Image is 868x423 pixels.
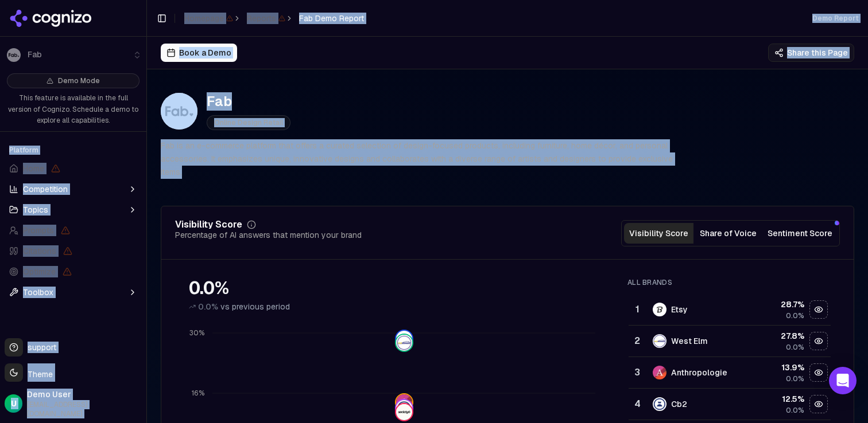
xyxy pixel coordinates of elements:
div: 2 [633,334,641,348]
button: Hide etsy data [809,300,828,319]
tr: 4cb2Cb212.5%0.0%Hide cb2 data [629,389,831,420]
span: Demo User [27,389,142,400]
span: Homepage [184,13,233,24]
div: Cb2 [671,398,687,410]
div: Demo Report [812,14,859,23]
img: etsy [653,303,666,316]
div: 0.0% [189,278,604,299]
img: west elm [653,334,666,348]
span: 0.0% [786,374,804,383]
span: Home [23,163,44,174]
p: This feature is available in the full version of Cognizo. Schedule a demo to explore all capabili... [7,93,139,127]
div: Percentage of AI answers that mention your brand [175,229,362,241]
img: etsy [396,331,412,347]
div: All Brands [627,278,831,287]
span: [EMAIL_ADDRESS][DOMAIN_NAME] [27,400,142,418]
tr: 1etsyEtsy28.7%0.0%Hide etsy data [629,294,831,326]
span: Prompts [23,225,54,236]
img: west elm [396,335,412,351]
span: Theme [23,369,53,379]
span: Competition [23,183,68,195]
span: Reports [247,13,285,24]
tspan: 16% [192,389,204,398]
span: 0.0% [786,343,804,352]
span: Online Design Retail [207,115,290,130]
button: Topics [5,201,142,219]
nav: breadcrumb [184,13,364,24]
span: 0.0% [198,301,218,312]
span: Optimize [23,266,56,277]
div: 3 [633,366,641,379]
div: Anthropologie [671,367,727,378]
button: Visibility Score [624,223,693,244]
tr: 3anthropologieAnthropologie13.9%0.0%Hide anthropologie data [629,357,831,389]
button: Competition [5,180,142,198]
button: Share this Page [768,44,854,62]
span: Citations [23,245,56,257]
img: society6 [396,404,412,420]
tspan: 30% [189,329,204,338]
img: anthropologie [653,366,666,379]
button: Sentiment Score [763,223,837,244]
div: 1 [633,303,641,316]
button: Book a Demo [161,44,237,62]
div: 12.5 % [753,393,804,405]
span: 0.0% [786,406,804,415]
button: Share of Voice [693,223,763,244]
span: 0.0% [786,311,804,320]
div: 27.8 % [753,330,804,342]
span: support [23,342,56,353]
button: Hide anthropologie data [809,363,828,382]
div: Etsy [671,304,688,315]
tr: 2west elmWest Elm27.8%0.0%Hide west elm data [629,326,831,357]
button: Hide west elm data [809,332,828,350]
span: Toolbox [23,287,53,298]
button: Hide cb2 data [809,395,828,413]
button: Toolbox [5,283,142,301]
img: fab [161,93,197,130]
span: Topics [23,204,48,216]
div: West Elm [671,335,708,347]
img: anthropologie [396,394,412,410]
div: Platform [5,141,142,159]
span: Fab Demo Report [299,13,364,24]
span: Demo Mode [58,76,100,85]
img: cb2 [653,397,666,411]
div: Visibility Score [175,220,242,229]
span: U [11,398,17,409]
div: Fab [207,92,290,111]
div: 13.9 % [753,362,804,373]
img: cb2 [396,401,412,417]
p: Fab is an e-commerce platform that offers a curated selection of design-focused products, includi... [161,139,675,178]
div: Open Intercom Messenger [829,367,857,394]
div: 4 [633,397,641,411]
div: 28.7 % [753,299,804,310]
span: vs previous period [220,301,290,312]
